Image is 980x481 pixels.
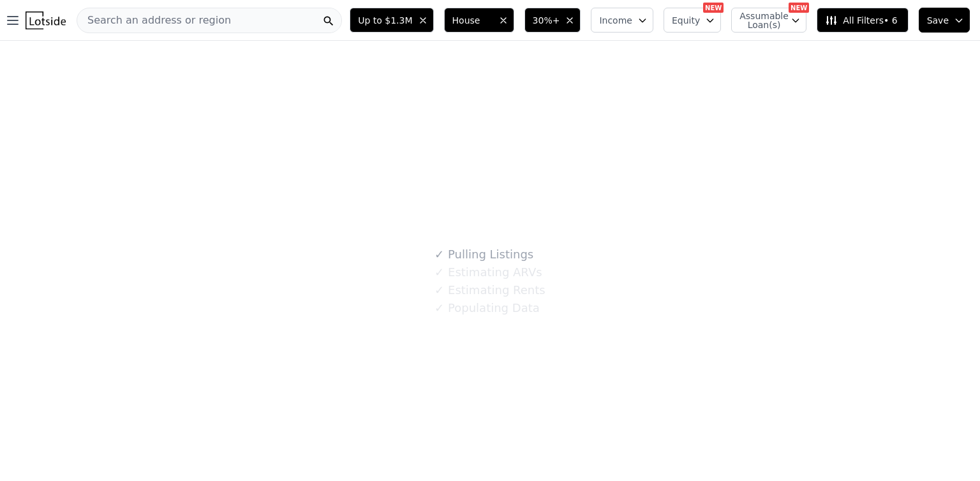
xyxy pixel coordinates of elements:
[927,14,949,27] span: Save
[452,14,493,27] span: House
[434,266,444,279] span: ✓
[703,3,724,13] div: NEW
[731,8,806,33] button: Assumable Loan(s)
[434,281,545,299] div: Estimating Rents
[26,11,66,29] img: Lotside
[434,299,539,317] div: Populating Data
[524,8,581,33] button: 30%+
[358,14,412,27] span: Up to $1.3M
[599,14,632,27] span: Income
[817,8,908,33] button: All Filters• 6
[789,3,809,13] div: NEW
[77,13,231,28] span: Search an address or region
[434,284,444,297] span: ✓
[664,8,721,33] button: Equity
[434,302,444,314] span: ✓
[672,14,700,27] span: Equity
[434,246,533,263] div: Pulling Listings
[434,248,444,261] span: ✓
[533,14,560,27] span: 30%+
[350,8,433,33] button: Up to $1.3M
[591,8,653,33] button: Income
[919,8,970,33] button: Save
[739,11,780,29] span: Assumable Loan(s)
[825,14,897,27] span: All Filters • 6
[434,263,542,281] div: Estimating ARVs
[444,8,514,33] button: House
